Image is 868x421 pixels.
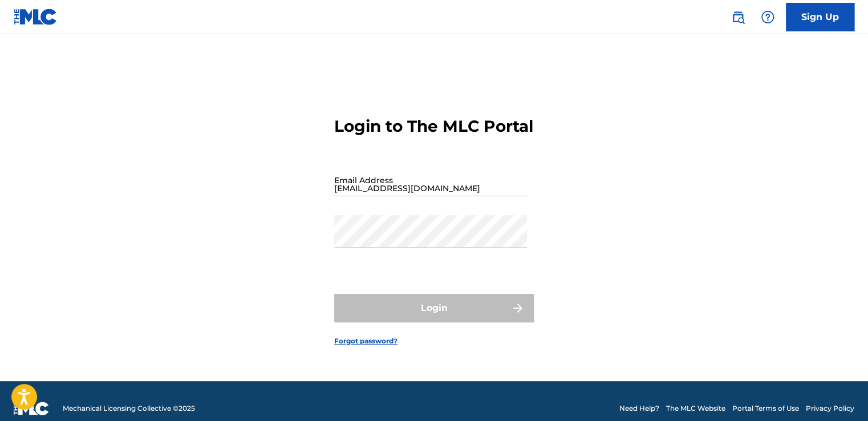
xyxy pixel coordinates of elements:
iframe: Chat Widget [811,366,868,421]
a: The MLC Website [666,403,725,414]
a: Public Search [727,6,749,29]
img: logo [14,402,49,415]
a: Forgot password? [334,336,398,346]
a: Need Help? [619,403,659,414]
h3: Login to The MLC Portal [334,116,533,136]
a: Sign Up [786,3,854,31]
img: search [731,10,745,24]
div: Help [756,6,779,29]
a: Portal Terms of Use [732,403,799,414]
span: Mechanical Licensing Collective © 2025 [63,403,195,414]
img: MLC Logo [14,9,58,25]
a: Privacy Policy [806,403,854,414]
img: help [761,10,774,24]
